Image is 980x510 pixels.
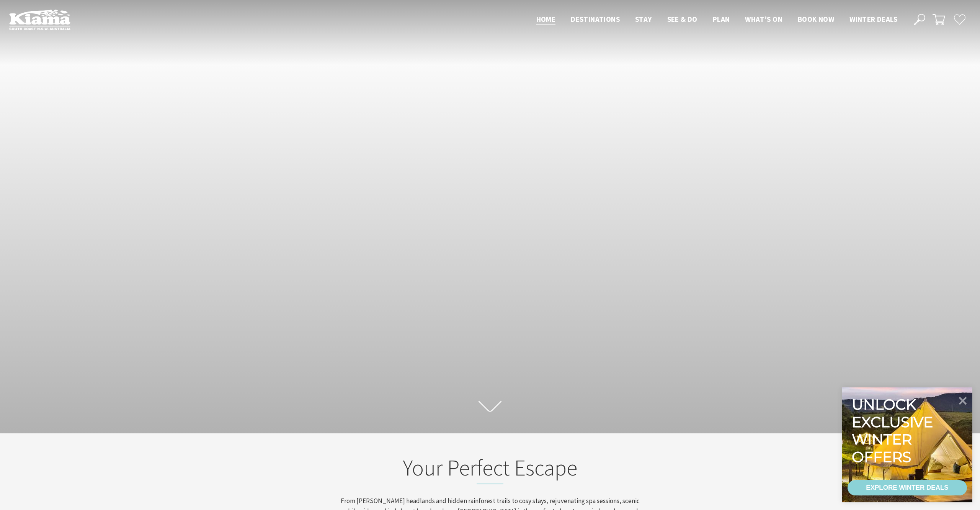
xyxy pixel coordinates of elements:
[667,15,697,24] span: See & Do
[798,15,834,24] span: Book now
[529,13,905,26] nav: Main Menu
[571,15,620,24] span: Destinations
[866,480,948,495] div: EXPLORE WINTER DEALS
[849,15,897,24] span: Winter Deals
[536,15,556,24] span: Home
[852,396,936,466] div: Unlock exclusive winter offers
[745,15,782,24] span: What’s On
[848,480,967,495] a: EXPLORE WINTER DEALS
[9,9,70,30] img: Kiama Logo
[713,15,730,24] span: Plan
[340,454,640,484] h2: Your Perfect Escape
[635,15,652,24] span: Stay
